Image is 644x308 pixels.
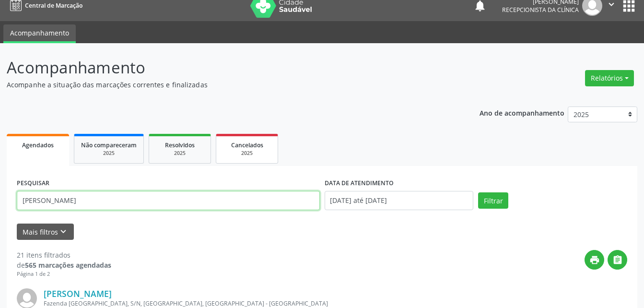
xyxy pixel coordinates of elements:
a: Acompanhamento [3,24,76,43]
div: Fazenda [GEOGRAPHIC_DATA], S/N, [GEOGRAPHIC_DATA], [GEOGRAPHIC_DATA] - [GEOGRAPHIC_DATA] [44,299,483,308]
span: Resolvidos [165,141,195,149]
button: Filtrar [478,192,508,209]
button: Mais filtroskeyboard_arrow_down [17,224,74,240]
p: Ano de acompanhamento [480,107,564,118]
a: [PERSON_NAME] [44,288,112,299]
label: PESQUISAR [17,176,49,191]
button:  [608,250,627,270]
button: Relatórios [585,70,634,86]
input: Selecione um intervalo [325,191,474,210]
span: Cancelados [231,141,263,149]
i:  [612,255,623,265]
i: print [589,255,600,265]
strong: 565 marcações agendadas [25,261,111,270]
div: 2025 [156,150,204,157]
input: Nome, CNS [17,191,320,210]
p: Acompanhe a situação das marcações correntes e finalizadas [7,80,448,90]
button: print [585,250,604,270]
span: Agendados [22,141,54,149]
i: keyboard_arrow_down [58,226,69,237]
div: 2025 [223,150,271,157]
div: Página 1 de 2 [17,270,111,278]
label: DATA DE ATENDIMENTO [325,176,394,191]
span: Não compareceram [81,141,137,149]
span: Central de Marcação [25,1,82,10]
div: 2025 [81,150,137,157]
span: Recepcionista da clínica [502,6,579,14]
p: Acompanhamento [7,56,448,80]
div: de [17,260,111,270]
div: 21 itens filtrados [17,250,111,260]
